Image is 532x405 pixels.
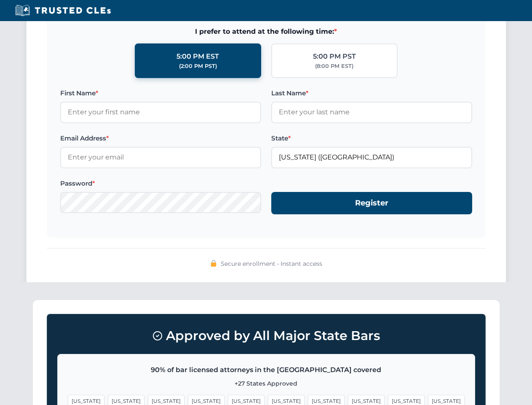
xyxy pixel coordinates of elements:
[176,51,219,62] div: 5:00 PM EST
[313,51,356,62] div: 5:00 PM PST
[60,88,261,98] label: First Name
[60,178,261,189] label: Password
[60,102,261,123] input: Enter your first name
[60,26,472,37] span: I prefer to attend at the following time:
[68,364,465,375] p: 90% of bar licensed attorneys in the [GEOGRAPHIC_DATA] covered
[60,147,261,168] input: Enter your email
[57,324,475,347] h3: Approved by All Major State Bars
[271,192,472,214] button: Register
[221,259,322,268] span: Secure enrollment • Instant access
[271,147,472,168] input: Florida (FL)
[271,102,472,123] input: Enter your last name
[60,133,261,143] label: Email Address
[315,62,353,70] div: (8:00 PM EST)
[210,260,217,267] img: 🔒
[179,62,217,70] div: (2:00 PM PST)
[271,133,472,143] label: State
[68,379,465,388] p: +27 States Approved
[13,4,113,17] img: Trusted CLEs
[271,88,472,98] label: Last Name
